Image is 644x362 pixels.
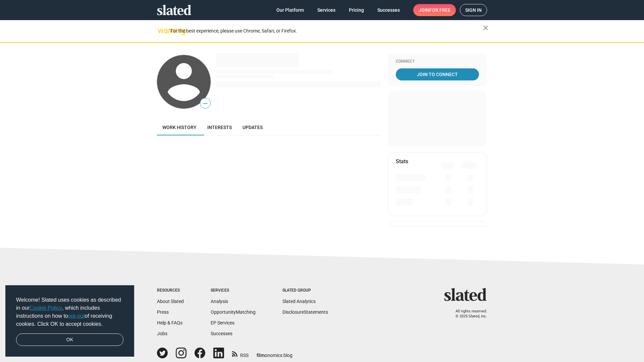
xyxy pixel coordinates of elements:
[372,4,405,16] a: Successes
[282,299,316,304] a: Slated Analytics
[211,288,256,293] div: Services
[429,4,450,16] span: for free
[200,99,210,108] span: —
[413,4,456,16] a: Joinfor free
[5,285,134,357] div: cookieconsent
[377,4,400,16] span: Successes
[396,59,479,64] div: Connect
[349,4,364,16] span: Pricing
[257,347,292,359] a: filmonomics blog
[271,4,309,16] a: Our Platform
[157,320,182,325] a: Help & FAQs
[211,320,234,325] a: EP Services
[202,119,237,135] a: Interests
[397,68,478,80] span: Join To Connect
[482,24,490,32] mat-icon: close
[243,125,263,130] span: Updates
[211,299,228,304] a: Analysis
[211,309,256,315] a: OpportunityMatching
[157,119,202,135] a: Work history
[317,4,335,16] span: Services
[68,313,85,319] a: opt-out
[282,309,328,315] a: DisclosureStatements
[157,299,184,304] a: About Slated
[162,125,197,130] span: Work history
[237,119,268,135] a: Updates
[170,26,483,36] div: For the best experience, please use Chrome, Safari, or Firefox.
[157,331,167,336] a: Jobs
[465,4,482,16] span: Sign in
[419,4,450,16] span: Join
[232,348,249,359] a: RSS
[30,305,62,311] a: Cookie Policy
[157,288,184,293] div: Resources
[207,125,232,130] span: Interests
[276,4,304,16] span: Our Platform
[460,4,487,16] a: Sign in
[448,309,487,319] p: All rights reserved. © 2025 Slated, Inc.
[343,4,369,16] a: Pricing
[257,353,265,358] span: film
[16,334,123,346] a: dismiss cookie message
[312,4,341,16] a: Services
[396,68,479,80] a: Join To Connect
[158,26,166,35] mat-icon: warning
[282,288,328,293] div: Slated Group
[16,296,123,328] span: Welcome! Slated uses cookies as described in our , which includes instructions on how to of recei...
[211,331,232,336] a: Successes
[396,158,408,165] mat-card-title: Stats
[157,309,169,315] a: Press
